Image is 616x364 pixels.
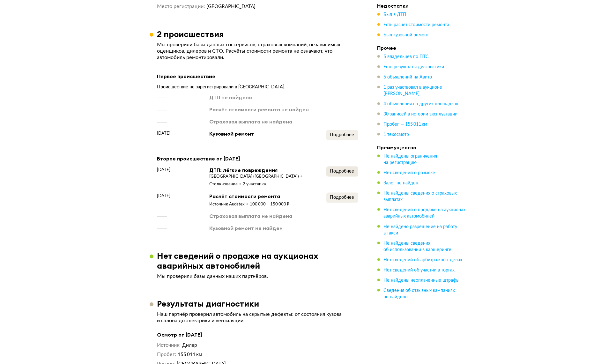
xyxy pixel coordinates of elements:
span: 5 владельцев по ПТС [384,55,429,59]
span: Залог не найден [384,181,419,185]
div: Расчёт стоимости ремонта [210,193,290,200]
div: ДТП не найдено [210,94,252,101]
span: [GEOGRAPHIC_DATA] [206,4,256,9]
span: Нет сведений об участии в торгах [384,268,455,272]
h4: Прочее [377,45,467,51]
span: Подробнее [330,133,354,137]
div: Расчёт стоимости ремонта не найден [210,106,309,113]
span: [DATE] [157,130,171,137]
span: Был в ДТП [384,12,407,17]
h4: Преимущества [377,144,467,151]
span: Не найдены сведения об использовании в каршеринге [384,241,452,252]
span: Дилер [182,343,197,348]
dt: Источник [157,342,181,349]
span: Не найдены ограничения на регистрацию [384,154,437,165]
span: 30 записей в истории эксплуатации [384,112,458,116]
span: Нет сведений о продаже на аукционах аварийных автомобилей [384,208,466,219]
span: Есть расчёт стоимости ремонта [384,23,449,27]
span: 4 объявления на других площадках [384,102,458,106]
span: Нет сведений об арбитражных делах [384,257,463,262]
div: Первое происшествие [157,72,358,80]
span: [DATE] [157,193,171,199]
p: Мы проверили базы данных наших партнёров. [157,273,358,279]
div: ДТП: лёгкие повреждения [210,167,326,174]
span: Сведения об отзывных кампаниях не найдены [384,288,455,299]
span: Не найдены неоплаченные штрафы [384,278,460,282]
div: [GEOGRAPHIC_DATA] ([GEOGRAPHIC_DATA]) [210,174,304,180]
span: Не найдено разрешение на работу в такси [384,224,457,235]
h3: Результаты диагностики [157,299,259,308]
span: 6 объявлений на Авито [384,75,432,79]
button: Подробнее [326,193,358,203]
dt: Пробег [157,351,176,358]
div: 2 участника [243,182,266,187]
h3: 2 происшествия [157,29,224,39]
span: Пробег — 155 011 км [384,122,427,127]
div: Страховая выплата не найдена [210,212,293,219]
span: 155 011 км [178,352,202,357]
span: 1 раз участвовал в аукционе [PERSON_NAME] [384,85,442,96]
div: Второе происшествие от [DATE] [157,154,358,163]
span: Не найдены сведения о страховых выплатах [384,191,457,202]
div: Страховая выплата не найдена [210,118,293,125]
div: Кузовной ремонт [210,130,254,137]
div: Источник Audatex [210,202,250,207]
span: 1 техосмотр [384,132,409,137]
div: Происшествие не зарегистрировали в [GEOGRAPHIC_DATA]. [157,84,358,90]
span: Был кузовной ремонт [384,33,429,37]
span: [DATE] [157,167,171,173]
div: 100 000 – 150 000 ₽ [250,202,290,207]
button: Подробнее [326,167,358,177]
div: Столкновение [210,182,243,187]
span: Подробнее [330,169,354,174]
p: Мы проверили базы данных госсервисов, страховых компаний, независимых оценщиков, дилеров и СТО. Р... [157,41,358,61]
button: Подробнее [326,130,358,140]
h4: Недостатки [377,3,467,9]
p: Наш партнёр проверил автомобиль на скрытые дефекты: от состояния кузова и салона до электрики и в... [157,311,358,324]
span: Есть результаты диагностики [384,65,444,69]
h3: Нет сведений о продаже на аукционах аварийных автомобилей [157,251,366,271]
span: Подробнее [330,195,354,200]
dt: Место регистрации [157,3,205,10]
h4: Осмотр от [DATE] [157,331,358,338]
div: Кузовной ремонт не найден [210,225,283,232]
span: Нет сведений о розыске [384,171,435,175]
